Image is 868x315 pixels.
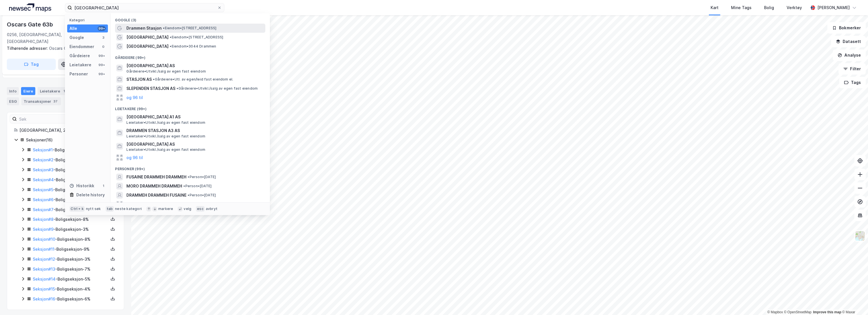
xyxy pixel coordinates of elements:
[69,71,88,77] div: Personer
[840,288,868,315] div: Kontrollprogram for chat
[33,237,55,242] a: Seksjon#10
[126,34,169,41] span: [GEOGRAPHIC_DATA]
[101,35,106,40] div: 3
[33,296,108,302] div: - Boligseksjon - 6%
[33,187,53,192] a: Seksjon#5
[813,310,841,314] a: Improve this map
[52,98,59,104] div: 37
[33,207,54,212] a: Seksjon#7
[115,207,142,211] div: neste kategori
[33,197,54,202] a: Seksjon#6
[17,115,79,123] input: Søk
[126,134,205,139] span: Leietaker • Utvikl./salg av egen fast eiendom
[110,102,270,112] div: Leietakere (99+)
[33,157,108,163] div: - Boligseksjon - 7%
[61,88,67,94] div: 1
[33,236,108,243] div: - Boligseksjon - 8%
[33,287,55,291] a: Seksjon#15
[33,157,54,162] a: Seksjon#2
[163,26,165,30] span: •
[21,97,61,105] div: Transaksjoner
[7,97,19,105] div: ESG
[126,114,263,120] span: [GEOGRAPHIC_DATA] A1 AS
[72,3,217,12] input: Søk på adresse, matrikkel, gårdeiere, leietakere eller personer
[7,59,56,70] button: Tag
[33,166,108,173] div: - Boligseksjon - 2%
[126,127,263,134] span: DRAMMEN STASJON A3 AS
[126,85,175,92] span: SLEPENDEN STASJON AS
[126,154,143,161] button: og 96 til
[177,86,258,91] span: Gårdeiere • Utvikl./salg av egen fast eiendom
[33,276,108,283] div: - Boligseksjon - 5%
[69,206,85,212] div: Ctrl + k
[33,147,108,153] div: - Boligseksjon - 8%
[19,127,117,134] div: [GEOGRAPHIC_DATA], 213/313
[33,217,54,222] a: Seksjon#8
[764,4,774,11] div: Bolig
[33,206,108,213] div: - Boligseksjon - 9%
[817,4,850,11] div: [PERSON_NAME]
[153,77,155,81] span: •
[855,230,865,241] img: Z
[33,227,54,232] a: Seksjon#9
[188,193,189,197] span: •
[126,174,186,180] span: FUSAINE DRAMMEH DRAMMEH
[7,20,54,29] div: Oscars Gate 63b
[711,4,719,11] div: Kart
[69,182,94,189] div: Historikk
[170,35,171,39] span: •
[126,192,186,199] span: DRAMMEH DRAMMEH FUSAINE
[110,13,270,24] div: Google (3)
[827,22,866,34] button: Bokmerker
[126,76,152,83] span: STASJON AS
[188,175,189,179] span: •
[126,147,205,152] span: Leietaker • Utvikl./salg av egen fast eiendom
[196,206,205,212] div: esc
[840,288,868,315] iframe: Chat Widget
[33,226,108,233] div: - Boligseksjon - 3%
[69,25,77,32] div: Alle
[787,4,802,11] div: Verktøy
[731,4,752,11] div: Mine Tags
[101,44,106,49] div: 0
[106,206,114,212] div: tab
[33,186,108,193] div: - Boligseksjon - 9%
[184,207,191,211] div: velg
[183,184,185,188] span: •
[126,94,143,101] button: og 96 til
[839,77,866,88] button: Tags
[33,147,53,152] a: Seksjon#1
[170,35,223,40] span: Eiendom • [STREET_ADDRESS]
[33,247,54,252] a: Seksjon#11
[126,141,263,148] span: [GEOGRAPHIC_DATA] AS
[7,87,19,95] div: Info
[110,162,270,172] div: Personer (99+)
[21,87,35,95] div: Eiere
[86,207,101,211] div: nytt søk
[767,310,783,314] a: Mapbox
[33,177,54,182] a: Seksjon#4
[33,257,55,262] a: Seksjon#12
[38,87,69,95] div: Leietakere
[69,34,84,41] div: Google
[33,196,108,203] div: - Boligseksjon - 3%
[98,72,106,76] div: 99+
[170,44,171,48] span: •
[188,175,216,179] span: Person • [DATE]
[7,31,79,45] div: 0256, [GEOGRAPHIC_DATA], [GEOGRAPHIC_DATA]
[153,77,233,82] span: Gårdeiere • Utl. av egen/leid fast eiendom el.
[177,86,178,90] span: •
[126,62,263,69] span: [GEOGRAPHIC_DATA] AS
[98,26,106,31] div: 99+
[26,137,117,143] div: Seksjoner ( 16 )
[831,36,866,47] button: Datasett
[33,297,55,301] a: Seksjon#16
[98,53,106,58] div: 99+
[33,267,55,271] a: Seksjon#13
[69,61,91,68] div: Leietakere
[33,246,108,253] div: - Boligseksjon - 9%
[126,183,182,190] span: MORO DRAMMEH DRAMMEH
[33,266,108,273] div: - Boligseksjon - 7%
[206,207,217,211] div: avbryt
[69,18,108,22] div: Kategori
